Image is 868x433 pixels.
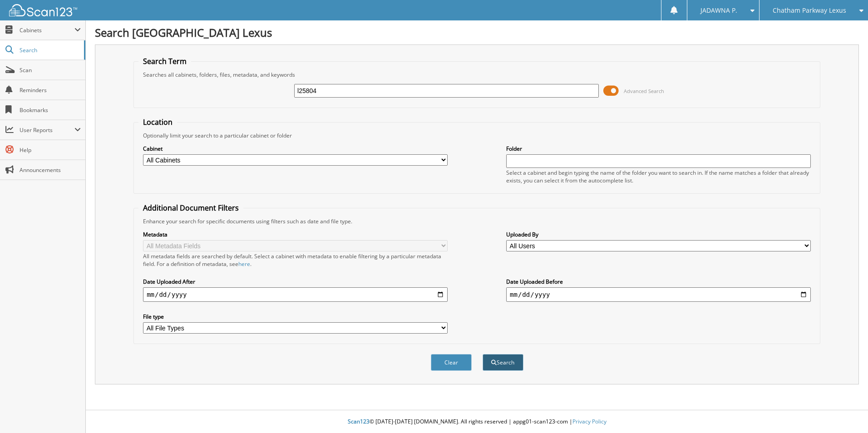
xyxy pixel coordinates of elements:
[20,126,74,134] span: User Reports
[9,4,77,16] img: scan123-logo-white.svg
[143,145,448,153] label: Cabinet
[143,287,448,302] input: start
[506,287,811,302] input: end
[143,278,448,285] label: Date Uploaded After
[506,278,811,285] label: Date Uploaded Before
[20,106,81,114] span: Bookmarks
[823,389,868,433] iframe: Chat Widget
[20,26,74,34] span: Cabinets
[138,117,177,127] legend: Location
[138,203,243,213] legend: Additional Document Filters
[86,411,868,433] div: © [DATE]-[DATE] [DOMAIN_NAME]. All rights reserved | appg01-scan123-com |
[138,217,815,225] div: Enhance your search for specific documents using filters such as date and file type.
[624,88,664,94] span: Advanced Search
[20,66,81,74] span: Scan
[20,146,81,154] span: Help
[143,252,448,268] div: All metadata fields are searched by default. Select a cabinet with metadata to enable filtering b...
[138,132,815,139] div: Optionally limit your search to a particular cabinet or folder
[20,86,81,94] span: Reminders
[138,56,191,66] legend: Search Term
[700,8,737,13] span: JADAWNA P.
[143,313,448,320] label: File type
[348,418,370,425] span: Scan123
[143,231,448,238] label: Metadata
[506,169,811,184] div: Select a cabinet and begin typing the name of the folder you want to search in. If the name match...
[95,25,859,40] h1: Search [GEOGRAPHIC_DATA] Lexus
[20,166,81,174] span: Announcements
[20,46,79,54] span: Search
[483,354,523,371] button: Search
[506,145,811,153] label: Folder
[572,418,607,425] a: Privacy Policy
[431,354,472,371] button: Clear
[773,8,846,13] span: Chatham Parkway Lexus
[238,260,250,268] a: here
[138,71,815,79] div: Searches all cabinets, folders, files, metadata, and keywords
[506,231,811,238] label: Uploaded By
